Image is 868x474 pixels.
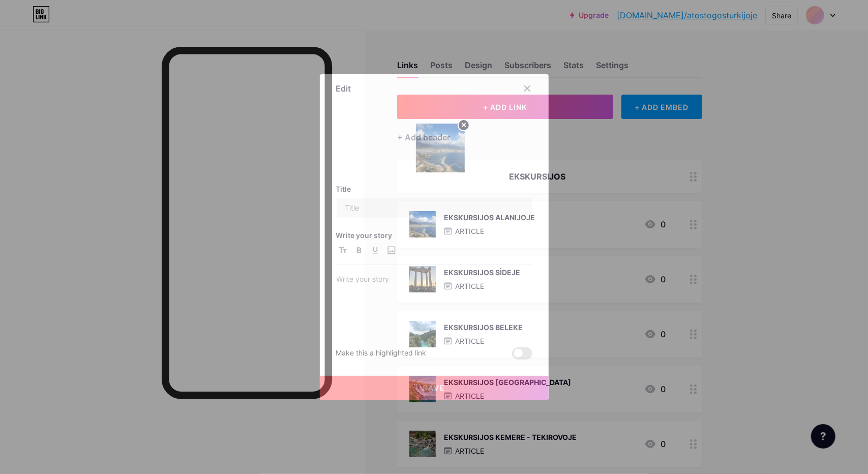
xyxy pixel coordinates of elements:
h3: Title [336,185,532,193]
h3: Write your story [336,231,532,240]
input: Title [337,198,532,218]
div: Edit [336,82,351,95]
button: Save [320,376,549,400]
img: link_thumbnail [416,124,465,172]
div: Make this a highlighted link [336,347,427,360]
span: Save [423,383,445,392]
